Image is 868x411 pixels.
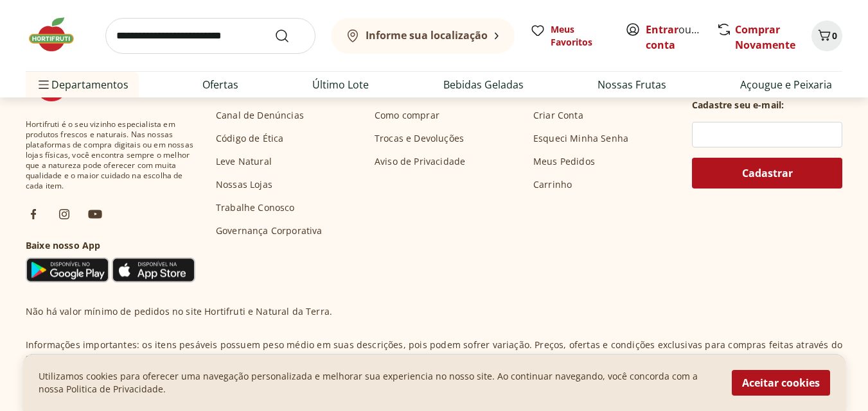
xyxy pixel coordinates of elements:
[832,29,837,42] span: 0
[375,109,439,122] a: Como comprar
[87,206,103,222] img: ytb
[216,132,283,145] a: Código de Ética
[551,23,610,49] span: Meus Favoritos
[646,22,716,52] a: Criar conta
[312,77,369,92] a: Último Lote
[742,168,793,178] span: Cadastrar
[216,178,272,191] a: Nossas Lojas
[57,206,72,222] img: ig
[375,155,465,168] a: Aviso de Privacidade
[216,224,323,237] a: Governança Corporativa
[39,370,716,396] p: Utilizamos cookies para oferecer uma navegação personalizada e melhorar sua experiencia no nosso ...
[533,178,572,191] a: Carrinho
[202,77,238,92] a: Ofertas
[735,22,795,52] a: Comprar Novamente
[366,28,488,42] b: Informe sua localização
[26,305,332,318] p: Não há valor mínimo de pedidos no site Hortifruti e Natural da Terra.
[26,119,195,191] span: Hortifruti é o seu vizinho especialista em produtos frescos e naturais. Nas nossas plataformas de...
[530,23,610,49] a: Meus Favoritos
[443,77,524,92] a: Bebidas Geladas
[692,99,784,112] h3: Cadastre seu e-mail:
[533,132,628,145] a: Esqueci Minha Senha
[646,22,703,53] span: ou
[26,206,41,222] img: fb
[811,21,842,51] button: Carrinho
[36,69,128,100] span: Departamentos
[375,132,464,145] a: Trocas e Devoluções
[274,28,305,44] button: Submit Search
[26,257,109,283] img: Google Play Icon
[740,77,832,92] a: Açougue e Peixaria
[646,22,678,37] a: Entrar
[26,239,195,252] h3: Baixe nosso App
[36,69,51,100] button: Menu
[105,18,315,54] input: search
[26,15,90,54] img: Hortifruti
[533,155,595,168] a: Meus Pedidos
[26,339,842,377] p: Informações importantes: os itens pesáveis possuem peso médio em suas descrições, pois podem sofr...
[216,201,295,214] a: Trabalhe Conosco
[692,158,842,189] button: Cadastrar
[331,18,515,54] button: Informe sua localização
[533,109,583,122] a: Criar Conta
[216,155,272,168] a: Leve Natural
[732,370,830,396] button: Aceitar cookies
[216,109,304,122] a: Canal de Denúncias
[112,257,195,283] img: App Store Icon
[598,77,666,92] a: Nossas Frutas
